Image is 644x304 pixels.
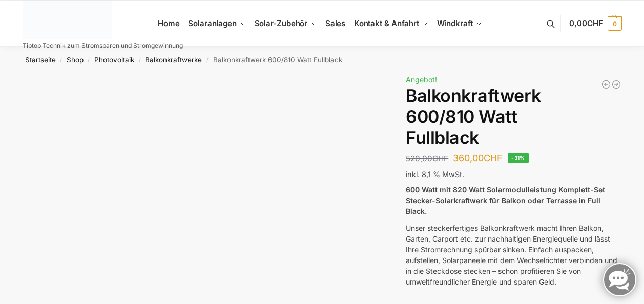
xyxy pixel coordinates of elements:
span: Angebot! [406,75,437,84]
bdi: 360,00 [453,153,503,163]
a: Balkonkraftwerk 405/600 Watt erweiterbar [611,79,621,90]
a: Solar-Zubehör [250,1,321,47]
span: CHF [432,154,448,163]
a: Sales [321,1,349,47]
span: CHF [587,18,603,28]
a: Balkonkraftwerke [145,56,202,64]
span: / [56,56,67,64]
span: / [202,56,213,64]
a: Solaranlagen [184,1,250,47]
strong: 600 Watt mit 820 Watt Solarmodulleistung Komplett-Set Stecker-Solarkraftwerk für Balkon oder Terr... [406,185,605,215]
span: Sales [325,18,346,28]
span: Solar-Zubehör [255,18,308,28]
span: Windkraft [437,18,473,28]
span: 0 [608,16,622,31]
span: 0,00 [569,18,603,28]
a: Balkonkraftwerk 445/600 Watt Bificial [601,79,611,90]
span: Kontakt & Anfahrt [354,18,419,28]
a: Photovoltaik [94,56,134,64]
span: / [134,56,145,64]
a: Startseite [25,56,56,64]
span: / [84,56,94,64]
span: inkl. 8,1 % MwSt. [406,170,464,179]
span: -31% [508,153,529,163]
a: Shop [67,56,84,64]
a: 0,00CHF 0 [569,8,621,39]
h1: Balkonkraftwerk 600/810 Watt Fullblack [406,85,621,148]
nav: Breadcrumb [4,47,640,73]
p: Unser steckerfertiges Balkonkraftwerk macht Ihren Balkon, Garten, Carport etc. zur nachhaltigen E... [406,223,621,287]
span: Solaranlagen [188,18,237,28]
bdi: 520,00 [406,154,448,163]
p: Tiptop Technik zum Stromsparen und Stromgewinnung [23,42,183,49]
a: Kontakt & Anfahrt [349,1,432,47]
span: CHF [484,153,503,163]
a: Windkraft [432,1,486,47]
